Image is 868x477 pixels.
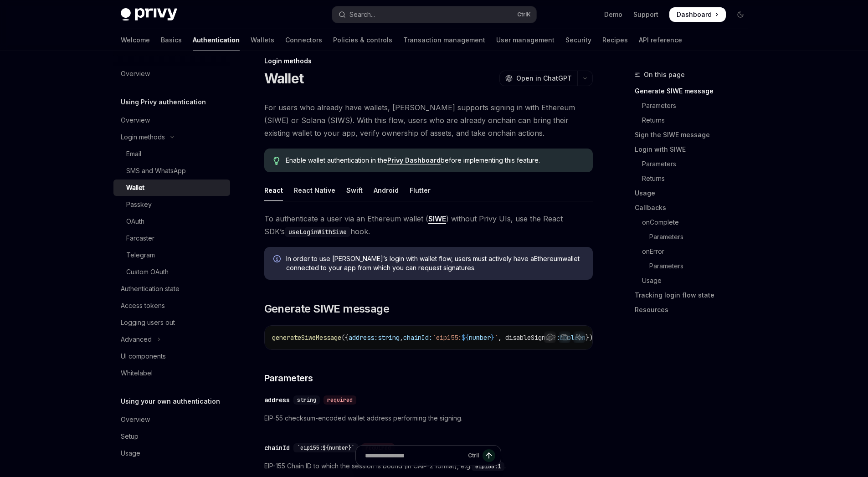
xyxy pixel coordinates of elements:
a: Dashboard [669,7,726,22]
span: number [469,333,491,342]
a: Logging users out [113,314,230,331]
div: Access tokens [121,300,165,311]
div: Farcaster [126,233,154,244]
a: Email [113,146,230,162]
a: Overview [113,411,230,428]
span: string [297,396,316,404]
div: Swift [346,180,363,201]
span: `eip155: [432,333,462,342]
a: Security [565,29,591,51]
a: User management [496,29,555,51]
div: Custom OAuth [126,267,169,277]
div: React [264,180,283,201]
div: required [324,395,356,405]
div: Telegram [126,250,155,261]
a: Setup [113,428,230,445]
span: Dashboard [677,10,712,19]
a: Transaction management [403,29,485,51]
div: Logging users out [121,317,175,328]
a: Policies & controls [333,29,392,51]
h5: Using Privy authentication [121,97,206,108]
a: Authentication state [113,281,230,297]
a: Recipes [602,29,628,51]
span: Ctrl K [517,11,531,18]
div: Login methods [121,132,165,143]
a: Passkey [113,196,230,213]
h1: Wallet [264,70,304,87]
span: address: [349,333,378,342]
a: Usage [635,273,755,288]
div: SMS and WhatsApp [126,165,186,176]
a: Returns [635,113,755,128]
a: Overview [113,112,230,128]
a: Wallet [113,180,230,196]
span: Parameters [264,372,313,385]
a: Parameters [635,157,755,171]
a: Parameters [635,98,755,113]
a: OAuth [113,213,230,230]
span: : [556,333,560,342]
button: Report incorrect code [544,331,556,343]
button: Toggle dark mode [733,7,748,22]
div: Passkey [126,199,152,210]
div: Usage [121,448,140,459]
a: SIWE [428,214,446,224]
div: Authentication state [121,283,180,294]
a: Welcome [121,29,150,51]
div: OAuth [126,216,144,227]
a: Login with SIWE [635,142,755,157]
span: To authenticate a user via an Ethereum wallet ( ) without Privy UIs, use the React SDK’s hook. [264,212,593,238]
div: Android [374,180,399,201]
a: Overview [113,66,230,82]
span: generateSiweMessage [272,333,341,342]
a: Usage [113,445,230,462]
span: chainId: [403,333,432,342]
a: Farcaster [113,230,230,246]
span: , disableSignup? [498,333,556,342]
span: } [491,333,494,342]
a: Support [633,10,658,19]
button: Open search [332,6,536,23]
div: Overview [121,115,150,126]
button: Open in ChatGPT [499,71,577,86]
div: Flutter [410,180,431,201]
div: Email [126,149,141,159]
div: address [264,395,290,405]
span: ` [494,333,498,342]
span: For users who already have wallets, [PERSON_NAME] supports signing in with Ethereum (SIWE) or Sol... [264,101,593,139]
a: Callbacks [635,200,755,215]
div: Search... [349,9,375,20]
span: EIP-55 checksum-encoded wallet address performing the signing. [264,413,593,424]
span: string [378,333,400,342]
div: Wallet [126,182,144,193]
a: Telegram [113,247,230,263]
a: API reference [639,29,682,51]
div: Advanced [121,334,152,345]
span: , [400,333,403,342]
a: Privy Dashboard [387,156,441,164]
a: Connectors [285,29,322,51]
div: Whitelabel [121,368,153,379]
a: Access tokens [113,297,230,314]
a: UI components [113,348,230,364]
button: Copy the contents from the code block [559,331,570,343]
a: Wallets [251,29,274,51]
span: Generate SIWE message [264,302,389,316]
input: Ask a question... [365,446,464,466]
button: Toggle Login methods section [113,129,230,145]
a: Whitelabel [113,365,230,381]
button: Toggle Advanced section [113,331,230,348]
a: Resources [635,303,755,317]
span: In order to use [PERSON_NAME]’s login with wallet flow, users must actively have a Ethereum walle... [286,254,584,272]
span: On this page [644,69,685,80]
a: SMS and WhatsApp [113,163,230,179]
span: Enable wallet authentication in the before implementing this feature. [286,156,583,165]
a: onError [635,244,755,259]
a: Demo [604,10,622,19]
a: Tracking login flow state [635,288,755,303]
span: Open in ChatGPT [516,74,572,83]
svg: Tip [273,157,280,165]
a: Parameters [635,230,755,244]
a: Custom OAuth [113,264,230,280]
svg: Info [273,255,282,264]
